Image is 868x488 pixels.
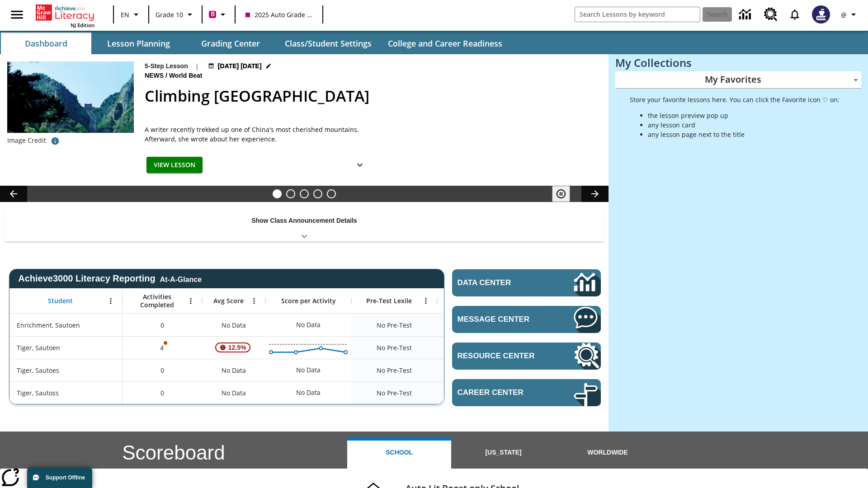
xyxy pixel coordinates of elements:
button: Support Offline [27,467,92,488]
span: 2025 Auto Grade 10 [245,10,312,19]
button: Select a new avatar [807,3,835,26]
span: Tiger, Sautoen [17,343,60,352]
span: 12.5% [225,339,250,356]
button: Slide 4 Career Lesson [313,189,322,198]
a: Resource Center, Will open in new tab [759,2,783,27]
span: No Data [217,361,250,380]
span: 0 [160,366,164,375]
button: Open Menu [104,294,118,308]
span: 0 [160,388,164,398]
span: EN [121,10,129,19]
li: the lesson preview pop up [648,111,840,120]
div: 0, Tiger, Sautoss [123,381,202,404]
span: Data Center [458,278,543,287]
button: Lesson carousel, Next [581,186,609,202]
span: NJ Edition [71,22,94,28]
button: Language: EN, Select a language [117,6,146,23]
span: Student [48,297,73,305]
span: | [195,61,199,71]
button: Lesson Planning [93,33,184,54]
span: No Pre-Test, Tiger, Sautoes [377,366,412,375]
a: Career Center [452,379,601,406]
div: At-A-Glance [160,274,202,284]
button: Open Menu [184,294,198,308]
span: Grade 10 [156,10,183,19]
div: No Data, Enrichment, Sautoen [202,314,265,336]
span: World Beat [169,71,204,81]
h2: Climbing Mount Tai [145,84,598,108]
img: 6000 stone steps to climb Mount Tai in Chinese countryside [7,61,134,133]
div: No Data, Tiger, Sautoes [292,361,325,379]
button: Slide 1 Climbing Mount Tai [273,189,282,198]
button: School [347,437,451,469]
button: Show Details [351,157,369,174]
button: Open side menu [4,1,30,28]
button: Credit for photo and all related images: Public Domain/Charlie Fong [46,133,64,149]
div: Pause [552,186,579,202]
img: Avatar [812,5,830,23]
span: No Data [217,384,250,402]
input: search field [575,7,700,22]
div: No Data, Tiger, Sautoss [202,381,265,404]
button: Pause [552,186,570,202]
span: Career Center [458,388,547,397]
p: 5-Step Lesson [145,61,188,71]
span: Tiger, Sautoss [17,388,59,398]
button: Open Menu [419,294,433,308]
button: Boost Class color is violet red. Change class color [205,6,232,23]
div: A writer recently trekked up one of China's most cherished mountains. Afterward, she wrote about ... [145,125,371,144]
span: [DATE] [DATE] [218,61,262,71]
div: No Data, Enrichment, Sautoen [292,316,325,334]
button: Jul 22 - Jun 30 Choose Dates [206,61,274,71]
div: 0, Enrichment, Sautoen [123,314,202,336]
button: Grade: Grade 10, Select a grade [152,6,199,23]
span: Message Center [458,315,547,324]
li: any lesson page next to the title [648,130,840,139]
button: Dashboard [1,33,91,54]
div: Show Class Announcement Details [5,211,604,242]
span: No Pre-Test, Tiger, Sautoss [377,388,412,398]
span: Pre-Test Lexile [366,297,412,305]
button: Worldwide [556,437,660,469]
a: Home [36,4,94,22]
span: No Pre-Test, Enrichment, Sautoen [377,320,412,330]
span: Resource Center [458,352,547,361]
li: any lesson card [648,120,840,130]
span: Avg Score [213,297,244,305]
a: Data Center [734,2,759,27]
button: Slide 2 Defining Our Government's Purpose [286,189,295,198]
p: Show Class Announcement Details [251,216,357,225]
a: Resource Center, Will open in new tab [452,343,601,370]
span: News [145,71,165,81]
div: My Favorites [615,71,861,89]
p: 4 [159,343,165,352]
a: Data Center [452,269,601,296]
span: 0 [160,320,164,330]
button: Profile/Settings [835,6,864,23]
div: 4, One or more Activity scores may be invalid., Tiger, Sautoen [123,336,202,359]
span: Enrichment, Sautoen [17,320,80,330]
p: Image Credit [7,136,46,145]
button: View Lesson [146,157,203,174]
span: Tiger, Sautoes [17,366,59,375]
span: Score per Activity [281,297,336,305]
button: Open Menu [247,294,261,308]
a: Notifications [783,3,807,26]
div: No Data, Tiger, Sautoen [437,336,523,359]
p: Store your favorite lessons here. You can click the Favorite icon ♡ on: [630,95,840,104]
div: 0, Tiger, Sautoes [123,359,202,381]
button: [US_STATE] [451,437,555,469]
span: Activities Completed [127,293,187,309]
button: Grading Center [185,33,276,54]
button: Slide 3 Pre-release lesson [300,189,309,198]
span: / [165,72,167,79]
div: No Data, Enrichment, Sautoen [437,314,523,336]
button: Slide 5 Remembering Justice O'Connor [327,189,336,198]
button: Class/Student Settings [278,33,379,54]
h3: My Collections [615,56,861,69]
div: , 12.5%, Attention! This student's Average First Try Score of 12.5% is below 65%, Tiger, Sautoen [202,336,265,359]
span: Achieve3000 Literacy Reporting [18,273,202,284]
div: No Data, Tiger, Sautoes [437,359,523,381]
div: No Data, Tiger, Sautoes [202,359,265,381]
